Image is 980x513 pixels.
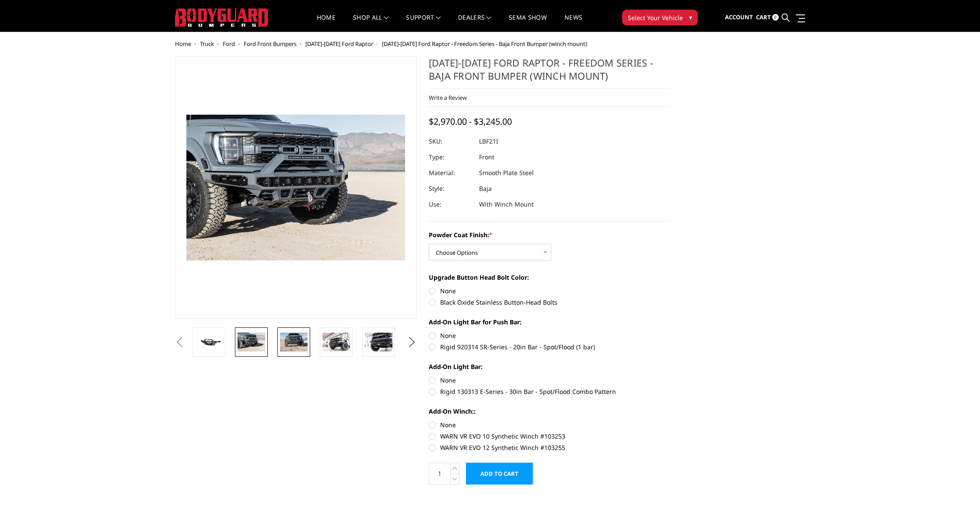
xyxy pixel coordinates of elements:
img: 2021-2025 Ford Raptor - Freedom Series - Baja Front Bumper (winch mount) [238,333,265,351]
span: $2,970.00 - $3,245.00 [429,116,512,127]
a: shop all [353,14,388,32]
label: None [429,420,670,429]
dd: Baja [479,181,492,197]
label: None [429,331,670,340]
dt: Style: [429,181,472,197]
span: Select Your Vehicle [628,13,683,22]
label: Black Oxide Stainless Button-Head Bolts [429,298,670,307]
a: Ford [223,40,235,48]
span: Cart [756,13,771,21]
h1: [DATE]-[DATE] Ford Raptor - Freedom Series - Baja Front Bumper (winch mount) [429,56,670,89]
img: 2021-2025 Ford Raptor - Freedom Series - Baja Front Bumper (winch mount) [365,333,392,351]
a: Home [317,14,336,32]
dt: Material: [429,165,472,181]
label: Rigid 920314 SR-Series - 20in Bar - Spot/Flood (1 bar) [429,342,670,351]
a: Cart 0 [756,6,779,29]
label: Powder Coat Finish: [429,230,670,239]
a: SEMA Show [509,14,547,32]
a: Write a Review [429,94,467,102]
label: Add-On Light Bar: [429,362,670,371]
dt: Use: [429,197,472,212]
dt: Type: [429,149,472,165]
a: Ford Front Bumpers [244,40,297,48]
label: Add-On Winch:: [429,407,670,416]
img: 2021-2025 Ford Raptor - Freedom Series - Baja Front Bumper (winch mount) [280,333,308,351]
span: 0 [772,14,779,21]
a: Support [406,14,441,32]
a: Home [175,40,191,48]
label: None [429,376,670,385]
a: [DATE]-[DATE] Ford Raptor [305,40,373,48]
a: Truck [200,40,214,48]
button: Previous [173,336,186,349]
label: Rigid 130313 E-Series - 30in Bar - Spot/Flood Combo Pattern [429,387,670,396]
a: 2021-2025 Ford Raptor - Freedom Series - Baja Front Bumper (winch mount) [175,56,416,319]
label: WARN VR EVO 12 Synthetic Winch #103255 [429,443,670,452]
span: ▾ [689,13,692,22]
dt: SKU: [429,134,472,149]
dd: Front [479,149,494,165]
dd: Smooth Plate Steel [479,165,534,181]
button: Next [406,336,419,349]
img: BODYGUARD BUMPERS [175,8,269,27]
label: None [429,286,670,295]
span: Account [725,13,753,21]
dd: With Winch Mount [479,197,534,212]
a: Account [725,6,753,29]
a: Dealers [458,14,491,32]
a: News [564,14,582,32]
img: 2021-2025 Ford Raptor - Freedom Series - Baja Front Bumper (winch mount) [322,333,350,351]
label: Add-On Light Bar for Push Bar: [429,317,670,327]
label: Upgrade Button Head Bolt Color: [429,273,670,282]
span: [DATE]-[DATE] Ford Raptor - Freedom Series - Baja Front Bumper (winch mount) [382,40,587,48]
label: WARN VR EVO 10 Synthetic Winch #103253 [429,432,670,441]
input: Add to Cart [466,463,533,485]
button: Select Your Vehicle [622,10,698,25]
dd: LBF21I [479,134,498,149]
